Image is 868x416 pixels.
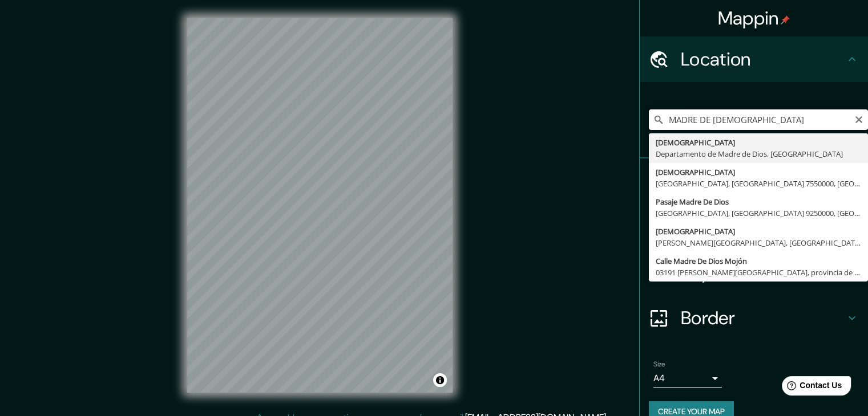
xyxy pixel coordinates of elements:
[718,7,790,30] h4: Mappin
[640,204,868,250] div: Style
[653,369,722,388] div: A4
[187,18,453,393] canvas: Map
[656,148,861,160] div: Departamento de Madre de Dios, [GEOGRAPHIC_DATA]
[433,373,447,387] button: Toggle attribution
[640,250,868,295] div: Layout
[656,166,861,178] div: [DEMOGRAPHIC_DATA]
[649,109,868,130] input: Pick your city or area
[681,261,845,284] h4: Layout
[656,178,861,189] div: [GEOGRAPHIC_DATA], [GEOGRAPHIC_DATA] 7550000, [GEOGRAPHIC_DATA]
[656,237,861,248] div: [PERSON_NAME][GEOGRAPHIC_DATA], [GEOGRAPHIC_DATA] 2520000, [GEOGRAPHIC_DATA]
[640,158,868,204] div: Pins
[681,307,845,329] h4: Border
[640,36,868,82] div: Location
[653,360,665,369] label: Size
[681,48,845,71] h4: Location
[656,196,861,207] div: Pasaje Madre De Dios
[656,267,861,278] div: 03191 [PERSON_NAME][GEOGRAPHIC_DATA], provincia de [GEOGRAPHIC_DATA], [GEOGRAPHIC_DATA]
[656,137,861,148] div: [DEMOGRAPHIC_DATA]
[640,295,868,341] div: Border
[854,113,863,124] button: Clear
[766,372,855,403] iframe: Help widget launcher
[656,255,861,267] div: Calle Madre De Dios Mojón
[781,15,790,25] img: pin-icon.png
[656,207,861,219] div: [GEOGRAPHIC_DATA], [GEOGRAPHIC_DATA] 9250000, [GEOGRAPHIC_DATA]
[656,226,861,237] div: [DEMOGRAPHIC_DATA]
